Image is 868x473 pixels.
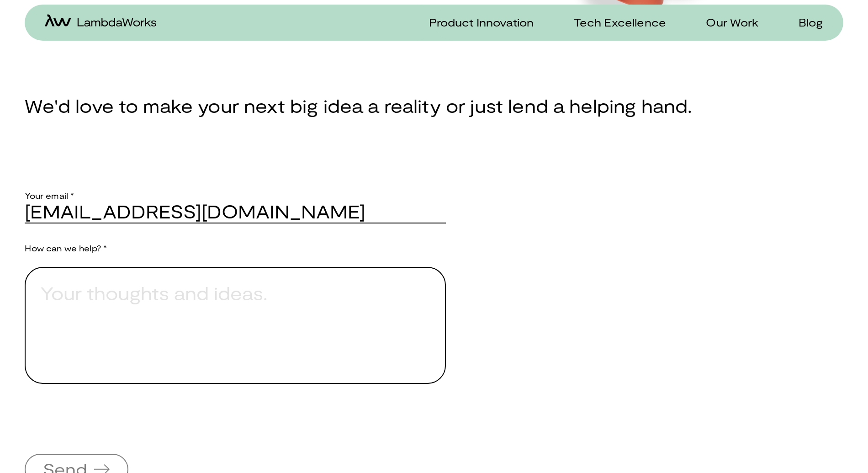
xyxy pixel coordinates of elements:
p: Our Work [706,16,758,29]
input: your@email.com [25,201,446,223]
a: Blog [788,16,823,29]
p: Tech Excellence [574,16,666,29]
a: home-icon [45,14,156,30]
h4: We'd love to make your next big idea a reality or just lend a helping hand. [25,95,719,117]
p: Blog [799,16,823,29]
a: Our Work [695,16,758,29]
p: How can we help? * [25,223,446,253]
p: Your email * [25,171,446,201]
p: Product Innovation [429,16,534,29]
a: Product Innovation [418,16,534,29]
a: Tech Excellence [563,16,666,29]
iframe: reCAPTCHA [25,404,164,439]
textarea: Provide a brief explanation of how we can assist you. [25,267,446,384]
